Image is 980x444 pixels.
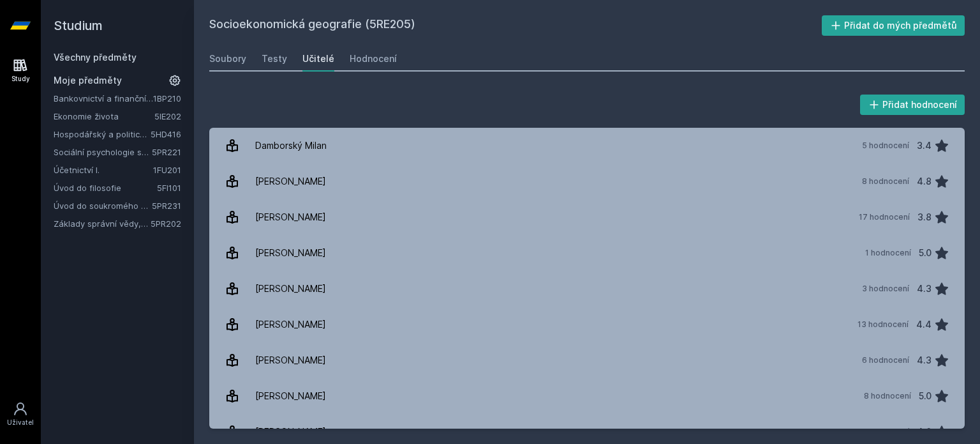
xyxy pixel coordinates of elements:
[157,183,181,193] a: 5FI101
[917,133,932,158] div: 3.4
[54,217,151,230] a: Základy správní vědy,správního práva a organizace veř.správy
[209,378,965,414] a: [PERSON_NAME] 8 hodnocení 5.0
[917,348,932,373] div: 4.3
[54,52,137,63] a: Všechny předměty
[209,128,965,164] a: Damborský Milan 5 hodnocení 3.4
[209,307,965,342] a: [PERSON_NAME] 13 hodnocení 4.4
[3,395,38,434] a: Uživatel
[54,92,153,105] a: Bankovnictví a finanční instituce
[917,169,932,194] div: 4.8
[209,199,965,235] a: [PERSON_NAME] 17 hodnocení 3.8
[153,93,181,103] a: 1BP210
[255,276,326,302] div: [PERSON_NAME]
[255,383,326,409] div: [PERSON_NAME]
[302,46,334,72] a: Učitelé
[153,165,181,175] a: 1FU201
[255,312,326,337] div: [PERSON_NAME]
[11,74,30,84] div: Study
[255,204,326,230] div: [PERSON_NAME]
[862,141,909,151] div: 5 hodnocení
[917,276,932,302] div: 4.3
[255,240,326,266] div: [PERSON_NAME]
[3,51,38,90] a: Study
[255,348,326,373] div: [PERSON_NAME]
[54,181,157,194] a: Úvod do filosofie
[917,204,932,230] div: 3.8
[54,128,151,141] a: Hospodářský a politický vývoj Evropy ve 20.století
[862,427,909,437] div: 8 hodnocení
[255,169,326,194] div: [PERSON_NAME]
[262,46,287,72] a: Testy
[857,319,909,330] div: 13 hodnocení
[151,218,181,229] a: 5PR202
[54,74,122,87] span: Moje předměty
[350,52,397,65] div: Hodnocení
[864,391,911,401] div: 8 hodnocení
[209,342,965,378] a: [PERSON_NAME] 6 hodnocení 4.3
[209,15,822,36] h2: Socioekonomická geografie (5RE205)
[350,46,397,72] a: Hodnocení
[154,111,181,121] a: 5IE202
[255,133,327,158] div: Damborský Milan
[859,212,910,222] div: 17 hodnocení
[152,147,181,157] a: 5PR221
[302,52,334,65] div: Učitelé
[822,15,965,36] button: Přidat do mých předmětů
[209,271,965,307] a: [PERSON_NAME] 3 hodnocení 4.3
[151,129,181,139] a: 5HD416
[209,235,965,271] a: [PERSON_NAME] 1 hodnocení 5.0
[54,164,153,176] a: Účetnictví I.
[7,418,34,427] div: Uživatel
[919,383,932,409] div: 5.0
[862,355,909,365] div: 6 hodnocení
[209,164,965,199] a: [PERSON_NAME] 8 hodnocení 4.8
[262,52,287,65] div: Testy
[152,201,181,211] a: 5PR231
[916,312,932,337] div: 4.4
[54,199,152,212] a: Úvod do soukromého práva II
[862,284,909,294] div: 3 hodnocení
[860,95,965,115] button: Přidat hodnocení
[862,176,909,187] div: 8 hodnocení
[865,248,911,258] div: 1 hodnocení
[54,110,154,123] a: Ekonomie života
[54,146,152,158] a: Sociální psychologie správy
[209,46,246,72] a: Soubory
[209,52,246,65] div: Soubory
[919,240,932,266] div: 5.0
